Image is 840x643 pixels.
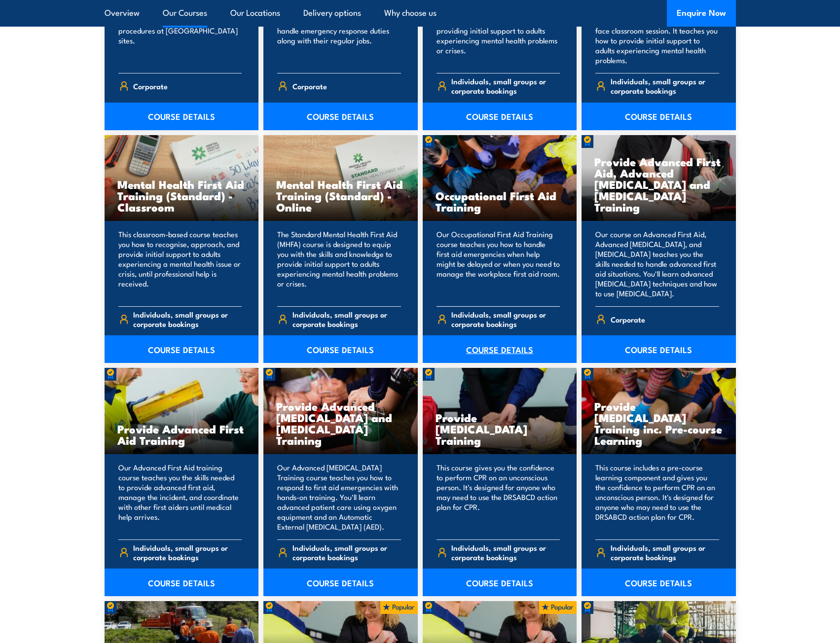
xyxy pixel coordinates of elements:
a: COURSE DETAILS [423,569,577,596]
a: COURSE DETAILS [582,103,736,130]
span: Individuals, small groups or corporate bookings [133,310,242,328]
span: Individuals, small groups or corporate bookings [611,76,719,95]
a: COURSE DETAILS [263,335,418,363]
span: Individuals, small groups or corporate bookings [451,543,560,562]
span: Individuals, small groups or corporate bookings [451,310,560,328]
h3: Provide Advanced First Aid Training [117,423,246,446]
a: COURSE DETAILS [105,335,259,363]
span: Individuals, small groups or corporate bookings [292,310,401,328]
span: Individuals, small groups or corporate bookings [133,543,242,562]
a: COURSE DETAILS [263,569,418,596]
a: COURSE DETAILS [423,103,577,130]
p: Our course on Advanced First Aid, Advanced [MEDICAL_DATA], and [MEDICAL_DATA] teaches you the ski... [595,229,719,298]
span: Individuals, small groups or corporate bookings [611,543,719,562]
p: Our Advanced First Aid training course teaches you the skills needed to provide advanced first ai... [118,463,242,532]
h3: Provide [MEDICAL_DATA] Training inc. Pre-course Learning [594,400,723,446]
a: COURSE DETAILS [263,103,418,130]
h3: Mental Health First Aid Training (Standard) - Classroom [117,179,246,213]
h3: Provide Advanced [MEDICAL_DATA] and [MEDICAL_DATA] Training [276,400,405,446]
p: Our Advanced [MEDICAL_DATA] Training course teaches you how to respond to first aid emergencies w... [277,463,401,532]
p: The Standard Mental Health First Aid (MHFA) course is designed to equip you with the skills and k... [277,229,401,298]
p: Our Occupational First Aid Training course teaches you how to handle first aid emergencies when h... [437,229,560,298]
p: This course gives you the confidence to perform CPR on an unconscious person. It's designed for a... [437,463,560,532]
span: Individuals, small groups or corporate bookings [451,76,560,95]
h3: Occupational First Aid Training [436,190,564,213]
a: COURSE DETAILS [423,335,577,363]
h3: Provide [MEDICAL_DATA] Training [436,412,564,446]
a: COURSE DETAILS [582,569,736,596]
span: Corporate [292,78,327,94]
a: COURSE DETAILS [105,103,259,130]
span: Corporate [133,78,168,94]
h3: Provide Advanced First Aid, Advanced [MEDICAL_DATA] and [MEDICAL_DATA] Training [594,156,723,213]
a: COURSE DETAILS [582,335,736,363]
h3: Mental Health First Aid Training (Standard) - Online [276,179,405,213]
a: COURSE DETAILS [105,569,259,596]
span: Corporate [611,312,645,327]
p: This classroom-based course teaches you how to recognise, approach, and provide initial support t... [118,229,242,298]
span: Individuals, small groups or corporate bookings [292,543,401,562]
p: This course includes a pre-course learning component and gives you the confidence to perform CPR ... [595,463,719,532]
